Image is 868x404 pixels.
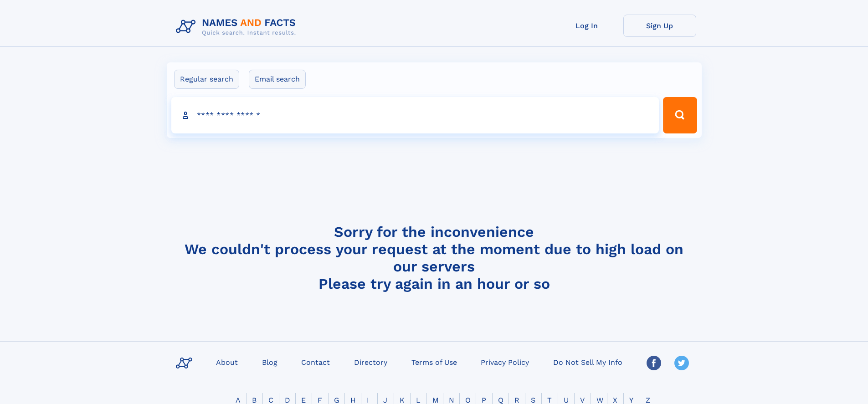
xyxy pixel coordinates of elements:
label: Email search [249,70,306,89]
h4: Sorry for the inconvenience We couldn't process your request at the moment due to high load on ou... [172,223,696,292]
button: Search Button [663,97,697,133]
a: Directory [350,355,391,368]
img: Logo Names and Facts [172,15,303,39]
a: Do Not Sell My Info [550,355,626,368]
a: Contact [298,355,334,368]
label: Regular search [174,70,239,89]
img: Twitter [674,356,689,370]
input: search input [171,97,659,133]
a: Privacy Policy [477,355,533,368]
a: Log In [550,15,623,37]
a: Terms of Use [408,355,461,368]
img: Facebook [647,356,661,370]
a: Blog [258,355,281,368]
a: Sign Up [623,15,696,37]
a: About [212,355,241,368]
